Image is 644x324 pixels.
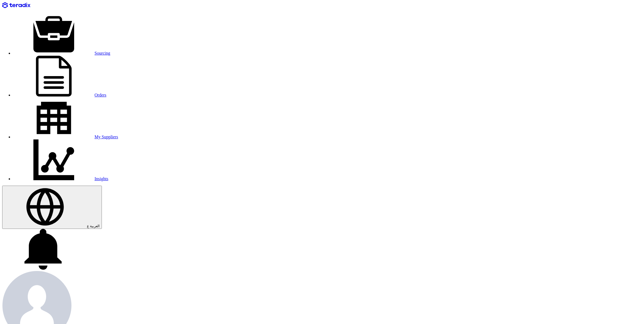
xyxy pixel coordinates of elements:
[87,224,89,228] span: ع
[13,93,106,97] a: Orders
[2,2,30,8] img: Teradix logo
[2,186,102,229] button: العربية ع
[13,176,108,181] a: Insights
[90,224,100,228] span: العربية
[13,135,118,139] a: My Suppliers
[13,51,110,55] a: Sourcing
